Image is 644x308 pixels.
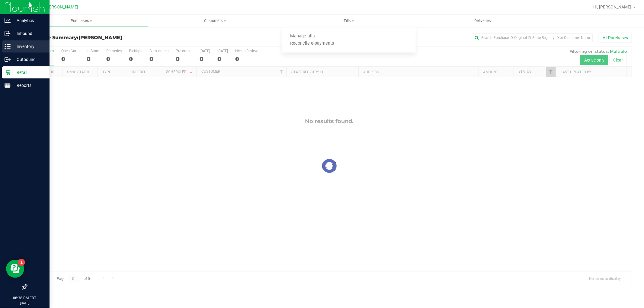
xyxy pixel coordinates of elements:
p: Reports [11,82,47,89]
span: Purchases [15,18,148,24]
span: Customers [149,18,282,24]
span: Reconcile e-payments [282,41,342,46]
span: Manage tills [282,34,323,39]
button: All Purchases [599,33,632,43]
iframe: Resource center [6,260,24,278]
inline-svg: Inventory [5,43,11,49]
iframe: Resource center unread badge [18,259,25,266]
p: Outbound [11,56,47,63]
inline-svg: Retail [5,69,11,75]
p: Inventory [11,43,47,50]
span: [PERSON_NAME] [45,5,78,10]
inline-svg: Outbound [5,56,11,62]
p: Analytics [11,17,47,24]
inline-svg: Inbound [5,30,11,37]
span: Tills [282,18,416,24]
span: Deliveries [466,18,499,24]
span: Hi, [PERSON_NAME]! [593,5,633,9]
p: Retail [11,69,47,76]
inline-svg: Reports [5,82,11,88]
p: Inbound [11,30,47,37]
p: 08:38 PM EDT [3,295,47,301]
h3: Purchase Summary: [27,35,228,40]
a: Customers [148,14,282,27]
p: [DATE] [3,301,47,305]
input: Search Purchase ID, Original ID, State Registry ID or Customer Name... [472,33,593,42]
a: Purchases [14,14,148,27]
inline-svg: Analytics [5,17,11,24]
a: Deliveries [416,14,549,27]
a: Tills Manage tills Reconcile e-payments [282,14,416,27]
span: [PERSON_NAME] [78,35,122,40]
